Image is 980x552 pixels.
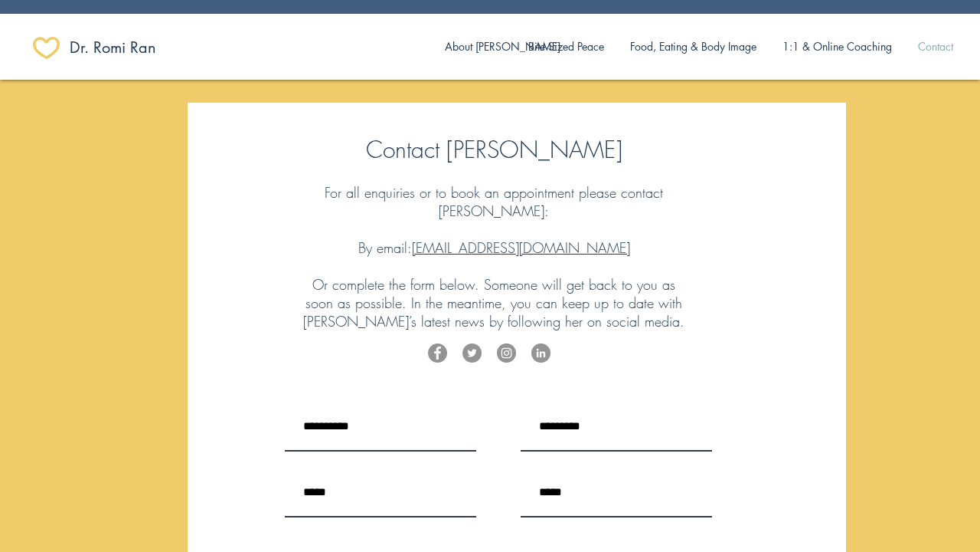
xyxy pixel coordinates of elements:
img: LinkedIn [531,343,550,363]
p: For all enquiries or to book an appointment please contact [PERSON_NAME]: [302,183,685,220]
a: Contact [905,31,966,63]
img: Twitter [462,343,482,363]
a: [EMAIL_ADDRESS][DOMAIN_NAME] [412,238,630,257]
nav: Site [433,31,966,63]
ul: Social Bar [428,343,550,363]
a: Food, Eating & Body Image [617,31,769,63]
p: Food, Eating & Body Image [622,31,764,63]
p: About [PERSON_NAME] [437,31,568,63]
p: Contact [910,31,961,63]
a: ​Dr. Romi Ran [70,32,178,63]
a: About [PERSON_NAME] [433,31,514,63]
img: Instagram [497,343,516,363]
p: Bite Sized Peace [521,31,612,63]
span: ​Dr. Romi Ran [70,37,156,58]
span: Contact [PERSON_NAME] [366,134,622,165]
a: Bite Sized Peace [514,31,617,63]
p: By email: [302,238,685,257]
img: Facebook [428,343,447,363]
p: Or complete the form below. Someone will get back to you as soon as possible. In the meantime, yo... [302,275,685,330]
p: 1:1 & Online Coaching [775,31,900,63]
a: 1:1 & Online Coaching [769,31,905,63]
